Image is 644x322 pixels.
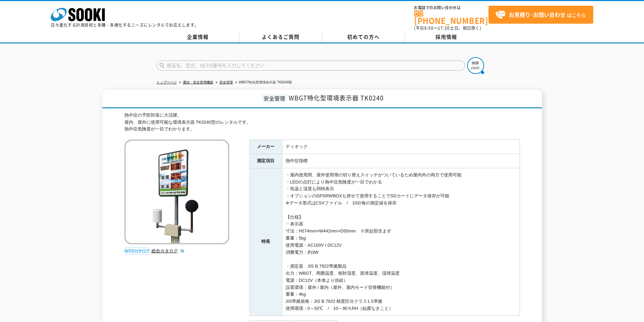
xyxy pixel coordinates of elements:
[239,32,322,42] a: よくあるご質問
[414,25,481,31] span: (平日 ～ 土日、祝日除く)
[183,80,213,84] a: 通信・安全管理機器
[289,93,384,102] span: WBGT特化型環境表示器 TK0240
[249,168,282,316] th: 特長
[405,32,488,42] a: 採用情報
[282,154,520,168] td: 熱中症指標
[509,10,566,19] strong: お見積り･お問い合わせ
[124,140,229,244] img: WBGT特化型環境表示器 TK0240型
[282,168,520,316] td: ・屋内使用用、屋外使用用の切り替えスイッチがついているため屋内外の両方で使用可能 ・LEDの点灯により熱中症危険度が一目でわかる ・気温と湿度も同時表示 ・オプションのGPSRWBOXも併せて使...
[438,25,450,31] span: 17:30
[414,10,488,24] a: [PHONE_NUMBER]
[495,10,586,20] span: はこちら
[249,154,282,168] th: 測定項目
[262,94,287,102] span: 安全管理
[322,32,405,42] a: 初めての方へ
[157,32,239,42] a: 企業情報
[467,57,484,74] img: btn_search.png
[424,25,434,31] span: 8:50
[124,112,520,133] div: 熱中症の予防対策に大活躍。 屋内、屋外に使用可能な環境表示器 TK0240型のレンタルです。 熱中症危険度が一目でわかります。
[219,80,233,84] a: 安全管理
[249,140,282,154] th: メーカー
[282,140,520,154] td: ティオック
[347,33,380,41] span: 初めての方へ
[414,6,488,10] span: お電話でのお問い合わせは
[124,248,150,254] img: webカタログ
[234,79,292,86] li: WBGT特化型環境表示器 TK0240型
[151,248,185,253] a: 総合カタログ
[51,23,199,27] p: 日々進化する計測技術と多種・多様化するニーズにレンタルでお応えします。
[488,6,593,24] a: お見積り･お問い合わせはこちら
[157,80,177,84] a: トップページ
[157,60,465,71] input: 商品名、型式、NETIS番号を入力してください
